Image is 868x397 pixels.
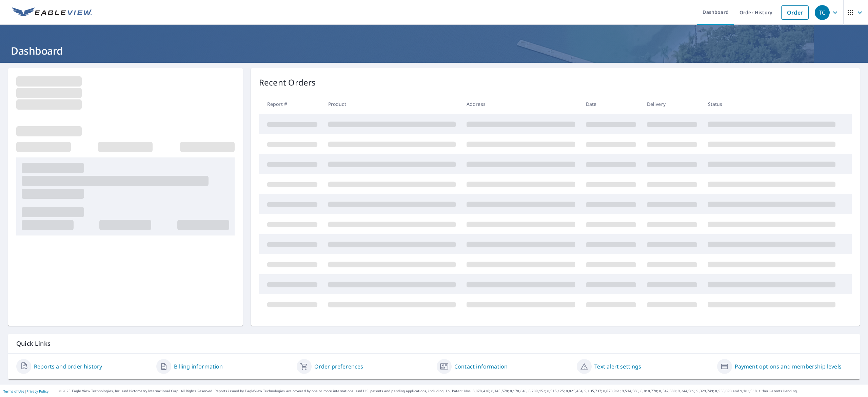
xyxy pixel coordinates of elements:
th: Address [461,94,580,114]
a: Billing information [174,362,223,371]
img: EV Logo [12,7,92,18]
th: Date [580,94,642,114]
a: Privacy Policy [26,389,48,394]
th: Status [703,94,841,114]
a: Order preferences [314,362,363,371]
th: Report # [259,94,323,114]
a: Reports and order history [34,362,102,371]
th: Product [323,94,461,114]
p: © 2025 Eagle View Technologies, Inc. and Pictometry International Corp. All Rights Reserved. Repo... [59,389,865,394]
a: Text alert settings [594,362,641,371]
a: Payment options and membership levels [735,362,842,371]
p: Recent Orders [259,76,316,89]
a: Contact information [454,362,508,371]
th: Delivery [642,94,703,114]
div: TC [815,5,830,20]
p: Quick Links [16,339,852,348]
p: | [3,389,48,393]
h1: Dashboard [8,44,860,58]
a: Order [781,5,809,20]
a: Terms of Use [3,389,24,394]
